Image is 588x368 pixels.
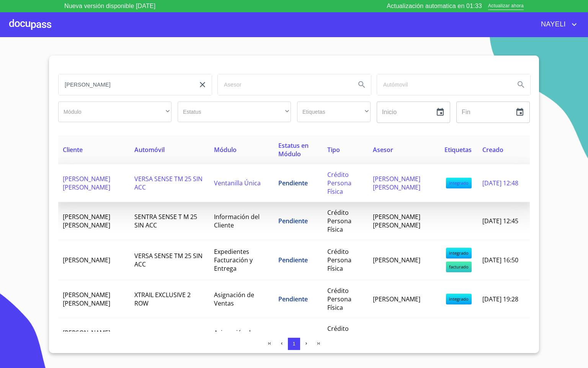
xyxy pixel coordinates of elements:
[327,170,351,196] span: Crédito Persona Física
[446,294,472,304] span: integrado
[193,75,212,94] button: clear input
[446,178,472,188] span: integrado
[214,329,254,345] span: Asignación de Ventas
[446,262,472,272] span: facturado
[387,2,482,11] p: Actualización automatica en 01:33
[297,101,371,122] div: ​
[482,146,503,154] span: Creado
[373,213,420,229] span: [PERSON_NAME] [PERSON_NAME]
[63,213,110,229] span: [PERSON_NAME] [PERSON_NAME]
[353,75,371,94] button: Search
[134,146,165,154] span: Automóvil
[63,146,83,154] span: Cliente
[63,329,110,345] span: [PERSON_NAME] [PERSON_NAME]
[63,256,110,264] span: [PERSON_NAME]
[327,324,351,350] span: Crédito Persona Física
[373,146,393,154] span: Asesor
[63,175,110,191] span: [PERSON_NAME] [PERSON_NAME]
[63,291,110,307] span: [PERSON_NAME] [PERSON_NAME]
[278,141,309,158] span: Estatus en Módulo
[278,256,308,264] span: Pendiente
[482,179,518,187] span: [DATE] 12:48
[327,208,351,234] span: Crédito Persona Física
[482,217,518,225] span: [DATE] 12:45
[535,18,579,31] button: account of current user
[134,175,203,191] span: VERSA SENSE TM 25 SIN ACC
[377,74,509,95] input: search
[218,74,350,95] input: search
[214,179,261,187] span: Ventanilla Única
[214,291,254,307] span: Asignación de Ventas
[446,248,472,258] span: integrado
[214,146,237,154] span: Módulo
[327,247,351,273] span: Crédito Persona Física
[134,291,191,307] span: XTRAIL EXCLUSIVE 2 ROW
[292,341,295,347] span: 1
[278,295,308,303] span: Pendiente
[214,247,253,273] span: Expedientes Facturación y Entrega
[482,295,518,303] span: [DATE] 19:28
[134,213,197,229] span: SENTRA SENSE T M 25 SIN ACC
[488,2,524,10] span: Actualizar ahora
[59,74,190,95] input: search
[482,256,518,264] span: [DATE] 16:50
[214,213,260,229] span: Información del Cliente
[58,101,171,122] div: ​
[535,18,570,31] span: NAYELI
[373,175,420,191] span: [PERSON_NAME] [PERSON_NAME]
[512,75,530,94] button: Search
[373,295,420,303] span: [PERSON_NAME]
[278,179,308,187] span: Pendiente
[373,256,420,264] span: [PERSON_NAME]
[327,286,351,312] span: Crédito Persona Física
[64,2,155,11] p: Nueva versión disponible [DATE]
[278,217,308,225] span: Pendiente
[288,338,300,350] button: 1
[444,146,472,154] span: Etiquetas
[327,146,340,154] span: Tipo
[178,101,291,122] div: ​
[134,252,203,268] span: VERSA SENSE TM 25 SIN ACC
